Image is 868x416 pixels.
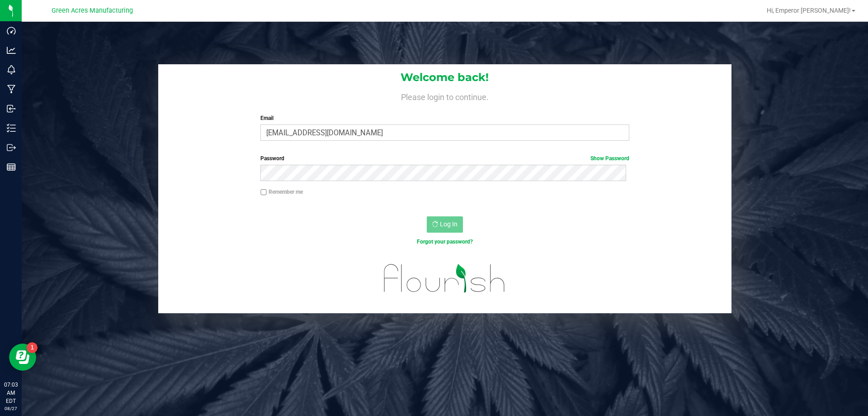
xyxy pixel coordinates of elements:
inline-svg: Dashboard [7,26,16,35]
inline-svg: Monitoring [7,65,16,74]
inline-svg: Analytics [7,46,16,55]
h4: Please login to continue. [158,91,731,101]
label: Remember me [260,188,303,196]
inline-svg: Outbound [7,143,16,152]
inline-svg: Inventory [7,124,16,133]
h1: Welcome back! [158,72,731,83]
button: Log In [427,216,463,233]
img: flourish_logo.svg [373,255,516,301]
p: 07:03 AM EDT [4,381,18,405]
inline-svg: Inbound [7,104,16,113]
a: Show Password [590,155,629,162]
span: Green Acres Manufacturing [52,7,133,14]
a: Forgot your password? [417,239,473,245]
label: Email [260,114,629,122]
p: 08/27 [4,405,18,412]
span: Password [260,155,284,162]
inline-svg: Manufacturing [7,85,16,94]
inline-svg: Reports [7,163,16,172]
input: Remember me [260,189,267,196]
span: Hi, Emperor [PERSON_NAME]! [767,7,851,14]
iframe: Resource center unread badge [27,342,38,353]
span: Log In [440,220,458,228]
iframe: Resource center [9,344,36,371]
